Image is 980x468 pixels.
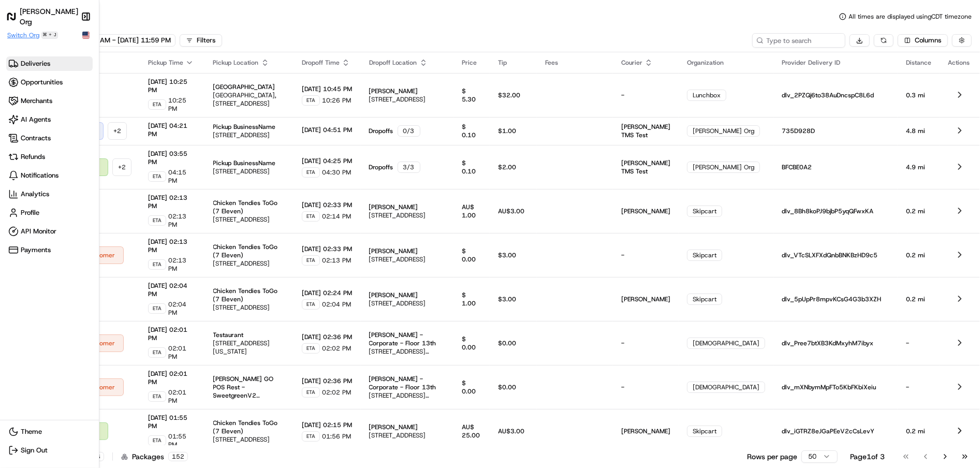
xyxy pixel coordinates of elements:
span: [STREET_ADDRESS] [369,431,426,440]
span: $0.00 [498,339,516,347]
div: Organization [687,58,765,67]
div: + 2 [112,158,131,176]
span: Switch Org [7,31,39,39]
span: [DATE] 02:13 PM [148,194,197,210]
span: [STREET_ADDRESS] [369,299,426,308]
span: [DATE] 04:51 PM [302,126,352,134]
a: Merchants [6,94,93,108]
div: ETA [148,171,166,182]
span: dlv_VTcSLXFXdQnbBNKBzHD9c5 [782,251,877,259]
span: dlv_iGTRZ8eJGaPEeV2cCsLevY [782,427,874,435]
div: ETA [148,435,166,446]
span: 0.2 mi [906,295,925,303]
span: [DATE] 04:21 PM [148,122,197,138]
div: Actions [948,58,972,67]
div: ETA [148,259,166,270]
span: 01:56 PM [322,432,351,441]
span: [STREET_ADDRESS] [369,255,426,264]
span: [STREET_ADDRESS] [213,435,270,444]
span: - [621,91,624,99]
span: $2.00 [498,163,516,171]
span: 0.3 mi [906,91,925,99]
span: [DATE] 02:04 PM [148,282,197,298]
div: Lunchbox [687,90,726,101]
span: $3.00 [498,295,516,303]
a: Contracts [6,131,93,145]
div: ETA [302,255,320,266]
a: Deliveries [6,56,93,71]
span: [PERSON_NAME] - Corporate - Floor 13th [369,375,436,391]
span: [GEOGRAPHIC_DATA] [213,83,275,91]
span: Contracts [21,134,51,143]
div: ETA [148,347,166,358]
input: Type to search [752,33,845,48]
span: Columns [915,36,941,45]
span: [DATE] 02:36 PM [302,333,352,341]
a: API Monitor [6,224,93,239]
div: Provider Delivery ID [782,58,889,67]
span: Opportunities [21,78,63,87]
span: - [621,383,624,391]
span: 02:01 PM [168,388,197,405]
button: Filters [180,34,222,47]
span: Chicken Tendies ToGo (7 Eleven) [213,419,278,435]
span: 02:04 PM [322,300,351,309]
span: AU$3.00 [498,207,524,215]
div: ETA [148,215,166,226]
div: ETA [302,299,320,310]
span: [DATE] 02:15 PM [302,421,352,429]
a: Analytics [6,187,93,201]
div: Packages [121,451,188,462]
span: $ 1.00 [462,291,476,308]
button: Theme [6,425,93,439]
span: $ 0.10 [462,159,476,175]
span: $3.00 [498,251,516,259]
a: AI Agents [6,112,93,127]
span: [DATE] 10:25 PM [148,78,197,94]
span: [STREET_ADDRESS][US_STATE] [369,347,430,364]
span: Deliveries [21,59,50,68]
span: [DATE] 02:33 PM [302,245,352,253]
span: Merchants [21,96,52,106]
a: [PERSON_NAME] Org [6,6,78,27]
span: All times are displayed using CDT timezone [849,12,972,21]
span: [DATE] 02:13 PM [148,238,197,254]
span: Dropoffs [369,127,393,135]
span: 02:02 PM [322,344,351,353]
span: 01:55 PM [168,432,197,449]
span: [STREET_ADDRESS][US_STATE] [369,391,430,408]
span: 02:02 PM [322,388,351,397]
span: [DATE] 10:45 PM [302,85,352,93]
span: Chicken Tendies ToGo (7 Eleven) [213,243,278,259]
span: 02:01 PM [168,344,197,361]
span: AU$ 25.00 [462,423,480,440]
span: Dropoff Location [369,58,417,67]
span: [PERSON_NAME] [621,427,670,435]
span: dlv_2PZQj6to38AuDncspC8L6d [782,91,874,99]
span: Pickup BusinessName [213,123,276,131]
span: AU$ 1.00 [462,203,476,220]
span: [PERSON_NAME] GO POS Rest - SweetgreenV2 [213,375,274,400]
span: $ 0.00 [462,247,476,264]
span: 0.2 mi [906,251,925,259]
div: ETA [302,95,320,106]
a: Refunds [6,150,93,164]
span: [DATE] 04:25 PM [302,157,352,165]
div: 152 [168,452,188,461]
div: ETA [302,387,320,398]
span: dlv_5pUpPr8mpvKCsG4G3b3XZH [782,295,881,303]
div: Skipcart [687,250,722,261]
div: Tip [498,58,529,67]
span: Analytics [21,189,49,199]
span: [STREET_ADDRESS] [213,167,270,175]
div: ETA [302,343,320,354]
span: 4.9 mi [906,163,925,171]
span: 02:14 PM [322,212,351,221]
span: [DATE] 03:55 PM [148,150,197,166]
div: Page 1 of 3 [850,451,885,462]
span: 04:15 PM [168,168,197,185]
span: [PERSON_NAME] - Corporate - Floor 13th [369,331,436,347]
button: Switch Org⌘+J [7,31,58,39]
div: Filters [197,36,215,45]
p: Rows per page [747,451,797,462]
